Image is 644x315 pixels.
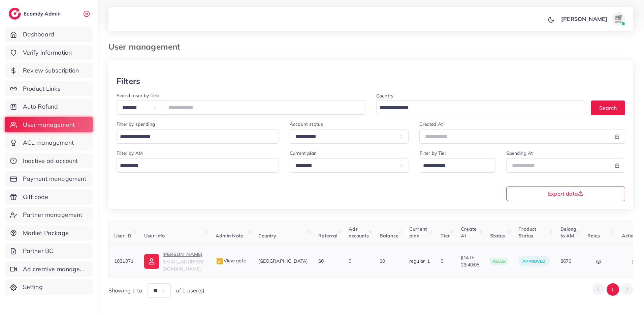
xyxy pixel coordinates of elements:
[5,81,93,96] a: Product Links
[5,189,93,205] a: Gift code
[506,187,625,201] button: Export data
[23,265,88,274] span: Ad creative management
[5,171,93,187] a: Payment management
[117,158,279,173] div: Search for option
[162,259,204,271] span: [EMAIL_ADDRESS][DOMAIN_NAME]
[290,150,317,156] label: Current plan
[5,135,93,150] a: ACL management
[5,45,93,60] a: Verify information
[5,63,93,78] a: Review subscription
[318,233,337,239] span: Referral
[176,287,204,294] span: of 1 user(s)
[23,247,54,255] span: Partner BC
[420,158,495,173] div: Search for option
[612,12,625,26] img: avatar
[216,233,244,239] span: Admin Note
[376,92,393,99] label: Country
[548,191,583,196] span: Export data
[490,258,508,265] span: active
[490,233,505,239] span: Status
[23,30,54,39] span: Dashboard
[461,254,479,268] span: [DATE] 23:40:05
[5,279,93,295] a: Setting
[144,254,159,269] img: ic-user-info.36bf1079.svg
[5,207,93,223] a: Partner management
[380,233,398,239] span: Balance
[162,250,204,258] p: [PERSON_NAME]
[23,156,78,165] span: Inactive ad account
[5,243,93,259] a: Partner BC
[23,283,43,291] span: Setting
[419,121,443,127] label: Created At
[349,226,369,239] span: Ads accounts
[290,121,323,127] label: Account status
[24,10,62,17] h2: Ecomdy Admin
[557,12,628,26] a: [PERSON_NAME]avatar
[591,101,625,115] button: Search
[23,102,58,111] span: Auto Refund
[461,226,477,239] span: Create At
[258,258,308,264] span: [GEOGRAPHIC_DATA]
[506,150,533,156] label: Spending At
[23,229,69,237] span: Market Package
[144,233,165,239] span: User info
[409,258,430,264] span: regular_1
[23,210,83,219] span: Partner management
[118,161,270,171] input: Search for option
[518,226,536,239] span: Product Status
[117,129,279,144] div: Search for option
[380,258,385,264] span: $0
[118,132,270,142] input: Search for option
[117,121,155,127] label: Filter by spending
[114,258,133,264] span: 1031071
[108,42,186,52] h3: User management
[108,287,142,294] span: Showing 1 to
[258,233,277,239] span: Country
[23,48,72,57] span: Verify information
[117,92,159,99] label: Search user by field
[216,258,246,264] span: View note
[114,233,131,239] span: User ID
[560,226,577,239] span: Belong to AM
[5,225,93,241] a: Market Package
[607,283,619,296] button: Go to page 1
[9,8,62,20] a: logoEcomdy Admin
[592,283,633,296] ul: Pagination
[5,153,93,169] a: Inactive ad account
[349,258,351,264] span: 0
[561,15,607,23] p: [PERSON_NAME]
[23,120,75,129] span: User management
[622,233,639,239] span: Actions
[144,250,204,272] a: [PERSON_NAME][EMAIL_ADDRESS][DOMAIN_NAME]
[377,103,577,113] input: Search for option
[376,101,585,114] div: Search for option
[5,27,93,42] a: Dashboard
[420,150,446,156] label: Filter by Tier
[421,161,487,171] input: Search for option
[216,257,224,265] img: admin_note.cdd0b510.svg
[441,258,443,264] span: 0
[23,84,61,93] span: Product Links
[23,138,74,147] span: ACL management
[318,258,324,264] span: $0
[23,193,48,201] span: Gift code
[409,226,427,239] span: Current plan
[23,174,87,183] span: Payment management
[5,261,93,277] a: Ad creative management
[23,66,79,75] span: Review subscription
[5,99,93,114] a: Auto Refund
[441,233,450,239] span: Tier
[117,150,143,156] label: Filter by AM
[5,117,93,133] a: User management
[9,8,21,20] img: logo
[587,233,600,239] span: Roles
[560,258,572,264] span: 8676
[117,76,140,86] h3: Filters
[522,259,545,264] span: approved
